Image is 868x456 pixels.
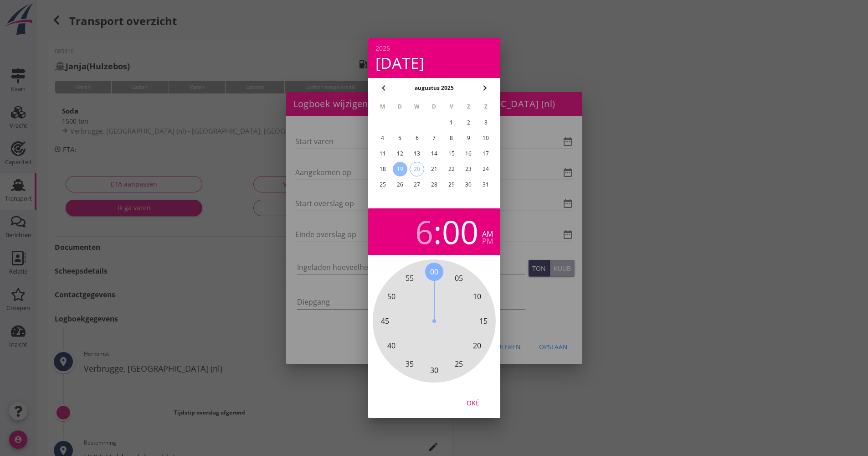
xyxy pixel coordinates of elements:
i: chevron_right [479,83,490,93]
button: 26 [392,177,407,192]
button: 12 [392,146,407,161]
div: pm [482,238,493,245]
button: 7 [426,131,441,145]
button: 25 [375,177,390,192]
th: Z [478,99,494,114]
div: 6 [415,216,433,248]
button: 20 [410,162,424,176]
div: 00 [442,216,478,248]
button: 9 [461,131,476,145]
th: D [391,99,408,114]
span: 45 [381,316,389,326]
button: 22 [444,162,458,176]
button: 31 [478,177,493,192]
button: 16 [461,146,476,161]
button: 28 [426,177,441,192]
span: : [433,216,442,248]
button: 17 [478,146,493,161]
button: 1 [444,115,458,130]
span: 10 [473,291,481,302]
span: 20 [473,340,481,351]
button: 24 [478,162,493,176]
button: 5 [392,131,407,145]
button: Oké [453,394,493,411]
button: 2 [461,115,476,130]
span: 15 [479,316,488,326]
button: 8 [444,131,458,145]
button: 13 [410,146,424,161]
div: am [482,230,493,238]
button: augustus 2025 [412,81,457,95]
span: 05 [455,273,463,284]
span: 55 [406,273,414,284]
button: 4 [375,131,390,145]
th: D [426,99,442,114]
button: 19 [392,162,407,176]
div: Oké [460,398,486,408]
button: 18 [375,162,390,176]
th: V [443,99,459,114]
button: 3 [478,115,493,130]
button: 30 [461,177,476,192]
div: 2025 [375,45,493,52]
span: 30 [430,365,438,376]
span: 50 [387,291,395,302]
span: 40 [387,340,395,351]
th: W [409,99,425,114]
div: 20 [410,162,424,176]
button: 21 [426,162,441,176]
div: [DATE] [375,55,493,71]
span: 00 [430,266,438,277]
button: 10 [478,131,493,145]
th: M [375,99,391,114]
i: chevron_left [378,83,389,93]
span: 25 [455,358,463,369]
button: 29 [444,177,458,192]
button: 6 [410,131,424,145]
th: Z [460,99,477,114]
button: 15 [444,146,458,161]
span: 35 [406,358,414,369]
button: 23 [461,162,476,176]
button: 11 [375,146,390,161]
button: 27 [410,177,424,192]
button: 14 [426,146,441,161]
